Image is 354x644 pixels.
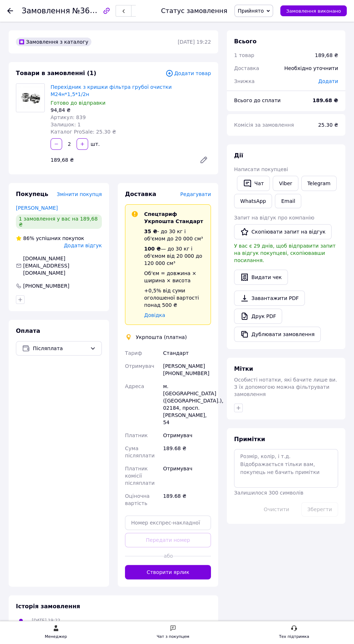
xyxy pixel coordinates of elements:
[51,129,116,135] span: Каталог ProSale: 25.30 ₴
[161,380,212,429] div: м. [GEOGRAPHIC_DATA] ([GEOGRAPHIC_DATA].), 02184, просп. [PERSON_NAME], 54
[134,334,189,341] div: Укрпошта (платна)
[125,350,142,356] span: Тариф
[125,363,154,369] span: Отримувач
[234,78,255,84] span: Знижка
[164,552,172,560] span: або
[16,235,84,242] div: успішних покупок
[125,515,211,530] input: Номер експрес-накладної
[161,429,212,442] div: Отримувач
[273,176,298,191] a: Viber
[144,312,165,318] a: Довідка
[144,228,205,242] div: - до 30 кг і об'ємом до 20 000 см³
[32,618,60,623] span: [DATE] 19:22
[275,194,301,208] button: Email
[234,166,288,172] span: Написати покупцеві
[234,243,336,263] span: У вас є 29 днів, щоб відправити запит на відгук покупцеві, скопіювавши посилання.
[51,122,81,127] span: Залишок: 1
[16,84,44,112] img: Перехідник з кришки фільтра грубої очистки М24н*1,5*1/2н
[234,270,288,285] button: Видати чек
[51,114,86,120] span: Артикул: 839
[144,229,157,234] span: 35 ₴
[16,214,102,229] div: 1 замовлення у вас на 189,68 ₴
[16,38,91,46] div: Замовлення з каталогу
[51,100,105,106] span: Готово до відправки
[48,155,194,165] div: 189,68 ₴
[7,7,13,14] div: Повернутися назад
[22,6,70,15] span: Замовлення
[234,224,332,239] button: Скопіювати запит на відгук
[23,235,34,241] span: 86%
[16,70,96,77] span: Товари в замовленні (1)
[51,84,172,97] a: Перехідник з кришки фільтра грубої очистки М24н*1,5*1/2н
[234,365,253,372] span: Мітки
[144,211,203,224] span: Спецтариф Укрпошта Стандарт
[180,191,211,197] span: Редагувати
[234,65,259,71] span: Доставка
[318,78,338,84] span: Додати
[280,5,347,16] button: Замовлення виконано
[16,205,58,211] a: [PERSON_NAME]
[234,291,305,306] a: Завантажити PDF
[234,309,282,324] a: Друк PDF
[144,287,205,309] div: +0,5% від суми оголошеної вартості понад 500 ₴
[238,8,264,14] span: Прийнято
[125,191,156,197] span: Доставка
[161,7,228,14] div: Статус замовлення
[23,256,69,276] span: [DOMAIN_NAME][EMAIL_ADDRESS][DOMAIN_NAME]
[16,327,40,334] span: Оплата
[51,106,211,114] div: 94,84 ₴
[286,8,341,14] span: Замовлення виконано
[33,344,87,352] span: Післяплата
[125,432,148,438] span: Платник
[125,445,155,458] span: Сума післяплати
[16,603,80,610] span: Історія замовлення
[161,489,212,510] div: 189.68 ₴
[157,633,189,640] div: Чат з покупцем
[234,38,256,45] span: Всього
[57,191,102,197] span: Змінити покупця
[279,633,309,640] div: Тех підтримка
[72,6,124,15] span: №361510179
[22,282,70,290] div: [PHONE_NUMBER]
[318,122,338,128] span: 25.30 ₴
[125,383,144,389] span: Адреса
[234,215,314,221] span: Запит на відгук про компанію
[234,490,303,496] span: Залишилося 300 символів
[315,52,338,59] div: 189,68 ₴
[178,39,211,45] time: [DATE] 19:22
[125,466,155,486] span: Платник комісії післяплати
[161,360,212,380] div: [PERSON_NAME] [PHONE_NUMBER]
[234,152,243,159] span: Дії
[161,442,212,462] div: 189.68 ₴
[125,565,211,579] button: Створити ярлик
[197,153,211,167] a: Редагувати
[144,245,205,267] div: — до 30 кг і об'ємом від 20 000 до 120 000 см³
[125,493,150,506] span: Оціночна вартість
[45,633,67,640] div: Менеджер
[234,97,281,103] span: Всього до сплати
[234,327,321,342] button: Дублювати замовлення
[234,122,294,128] span: Комісія за замовлення
[280,60,342,76] div: Необхідно уточнити
[234,377,337,397] span: Особисті нотатки, які бачите лише ви. З їх допомогою можна фільтрувати замовлення
[165,69,211,77] span: Додати товар
[161,347,212,360] div: Стандарт
[144,270,205,284] div: Об'єм = довжина × ширина × висота
[16,191,48,197] span: Покупець
[301,176,337,191] a: Telegram
[312,97,338,103] b: 189.68 ₴
[234,52,254,58] span: 1 товар
[161,462,212,489] div: Отримувач
[234,436,265,443] span: Примітки
[237,176,270,191] button: Чат
[234,194,272,208] a: WhatsApp
[89,140,100,148] div: шт.
[64,243,102,248] span: Додати відгук
[144,246,161,252] span: 100 ₴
